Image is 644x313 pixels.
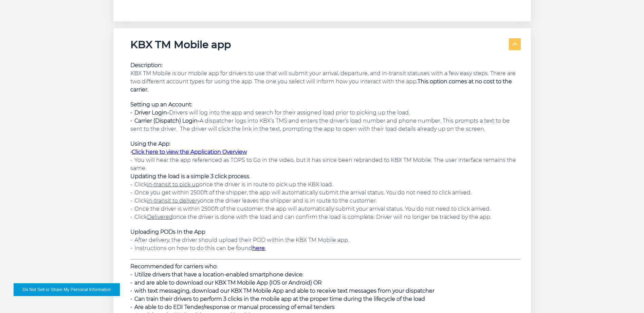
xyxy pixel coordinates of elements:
[130,109,169,116] strong: • Driver Login-
[252,245,266,251] strong: .
[130,228,521,252] p: • After delivery, the driver should upload their POD within the KBX TM Mobile app. • Instructions...
[513,43,517,45] img: arrow
[147,181,199,188] u: in-transit to pick up
[130,263,218,270] strong: Recommended for carriers who:
[130,149,132,155] strong: •
[130,101,521,133] p: Drivers will log into the app and search for their assigned load prior to picking up the load. A ...
[130,229,205,235] span: Uploading PODs In the App
[130,271,435,294] span: • Utilize drivers that have a location-enabled smartphone device: • and are able to download our ...
[130,296,425,302] span: • Can train their drivers to perform 3 clicks in the mobile app at the proper time during the lif...
[252,245,265,251] a: here
[130,173,250,180] strong: Updating the load is a simple 3 click process.
[132,149,247,155] a: Click here to view the Application Overview
[130,38,231,51] h5: KBX TM Mobile app
[130,61,521,94] p: KBX TM Mobile is our mobile app for drivers to use that will submit your arrival, departure, and ...
[14,283,120,296] button: Do Not Sell or Share My Personal Information
[130,118,200,124] strong: • Carrier (Dispatch) Login-
[147,197,200,204] u: in-transit to delivery
[147,214,173,220] u: Delivered
[130,62,163,68] strong: Description:
[130,304,335,310] span: • Are able to do EDI Tender/response or manual processing of email tenders
[130,140,521,221] p: • You will hear the app referenced as TOPS to Go in the video, but it has since been rebranded to...
[130,141,170,147] strong: Using the App:
[130,101,192,108] strong: Setting up an Account:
